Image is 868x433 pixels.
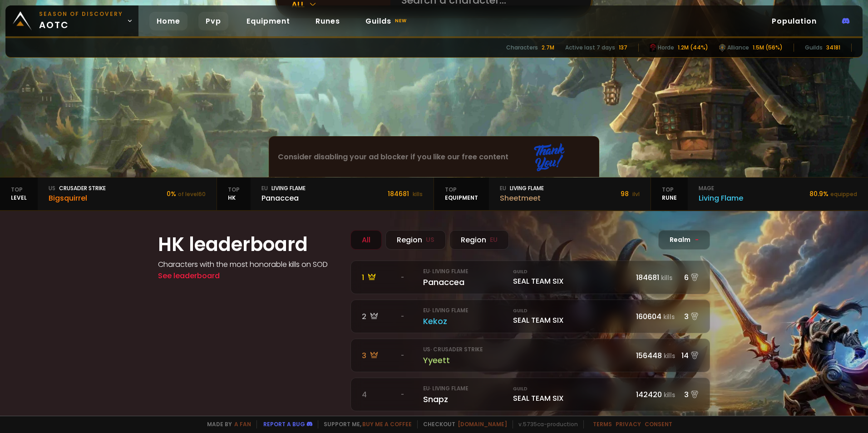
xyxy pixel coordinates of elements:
div: Living Flame [500,184,544,192]
div: 98 [621,189,640,199]
div: Active last 7 days [565,44,615,52]
a: Buy me a coffee [362,420,412,428]
small: EU [490,235,498,245]
div: Guilds [805,44,823,52]
div: Rune [651,177,688,210]
small: kills [663,313,675,321]
span: Top [11,186,27,194]
a: See leaderboard [158,271,220,281]
span: Made by [202,420,251,428]
a: Consent [645,420,672,428]
span: Top [445,186,478,194]
small: equipped [830,190,857,198]
div: equipment [434,177,489,210]
small: ilvl [632,190,640,198]
span: - [401,312,404,320]
small: kills [413,190,423,198]
small: eu · Living Flame [423,307,468,314]
div: 184681 [388,189,423,199]
div: Living Flame [261,184,306,192]
a: a fan [234,420,251,428]
small: kills [664,391,675,399]
span: Top [228,186,240,194]
div: Bigsquirrel [49,192,106,204]
img: horde [650,44,656,52]
h4: Characters with the most honorable kills on SOD [158,259,340,270]
span: mage [699,184,714,192]
a: [DOMAIN_NAME] [458,420,507,428]
div: 6 [675,272,699,283]
div: Sheetmeet [500,192,544,204]
div: 2.7M [542,44,554,52]
div: 3 [362,350,395,361]
a: TopequipmenteuLiving FlameSheetmeet98 ilvl [434,177,651,210]
a: Home [149,12,187,30]
span: us [49,184,55,192]
small: of level 60 [178,190,206,198]
div: Alliance [719,44,749,52]
a: Report a bug [263,420,305,428]
span: 184681 [636,272,659,283]
div: Panaccea [423,276,508,288]
small: eu · Living Flame [423,385,468,392]
span: - [401,390,404,399]
span: v. 5735ca - production [513,420,578,428]
small: kills [664,352,675,360]
small: kills [661,274,672,282]
a: Privacy [616,420,641,428]
div: Living Flame [699,192,743,204]
small: Guild [513,268,631,276]
a: Pvp [198,12,228,30]
div: 1.5M (56%) [753,44,783,52]
a: TopHKeuLiving FlamePanaccea184681 kills [217,177,434,210]
div: All [350,230,382,250]
div: Characters [506,44,538,52]
div: Realm [658,230,710,250]
small: Guild [513,385,631,393]
div: Horde [650,44,674,52]
a: Population [764,12,824,30]
div: Region [385,230,446,250]
div: 14 [675,350,699,361]
span: eu [261,184,268,192]
div: 1 [362,272,395,283]
span: eu [500,184,506,192]
span: - [401,273,404,281]
span: Top [662,186,677,194]
div: Region [449,230,509,250]
a: 1 -eu· Living FlamePanaccea GuildSEAL TEAM SIX184681kills6 [350,261,710,294]
div: 3 [675,311,699,322]
div: 3 [675,389,699,400]
a: Season of Discoveryaotc [5,5,138,36]
small: new [393,15,409,26]
div: 4 [362,389,395,400]
div: 34181 [826,44,840,52]
div: Crusader Strike [49,184,106,192]
div: 0 % [167,189,206,199]
a: 2 -eu· Living FlameKekoz GuildSEAL TEAM SIX160604kills3 [350,300,710,333]
div: Snapz [423,393,508,405]
small: us · Crusader Strike [423,346,483,353]
a: 3 -us· Crusader StrikeYyeett 156448kills14 [350,339,710,372]
div: HK [217,177,251,210]
span: 160604 [636,311,661,322]
h1: HK leaderboard [158,230,340,259]
span: Support me, [318,420,412,428]
div: 2 [362,311,395,322]
span: - [401,351,404,359]
span: aotc [39,10,123,32]
a: Equipment [239,12,297,30]
small: Season of Discovery [39,10,123,18]
a: 4 -eu· Living FlameSnapz GuildSEAL TEAM SIX142420kills3 [350,378,710,411]
small: Guild [513,307,631,315]
iframe: Advertisement [269,137,600,177]
small: US [426,235,434,245]
span: 156448 [636,350,662,361]
div: Yyeett [423,354,508,366]
a: Terms [593,420,612,428]
div: SEAL TEAM SIX [513,268,631,287]
a: Runes [308,12,347,30]
div: SEAL TEAM SIX [513,307,631,326]
img: horde [719,44,725,52]
div: Panaccea [261,192,306,204]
